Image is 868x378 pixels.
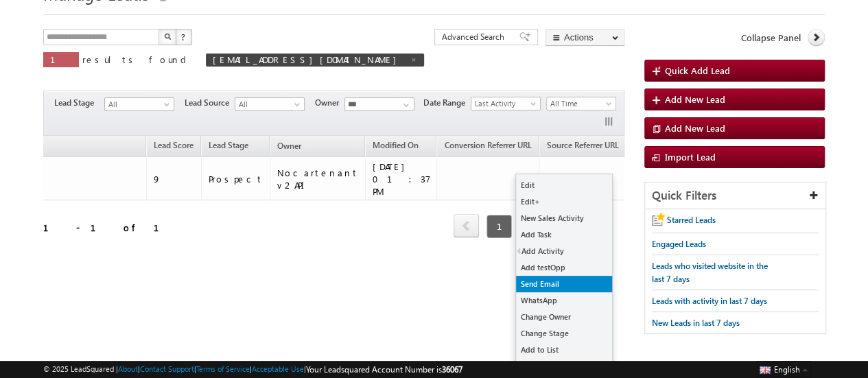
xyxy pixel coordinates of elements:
[209,140,248,150] span: Lead Stage
[104,97,174,111] a: All
[366,138,425,156] a: Modified On
[154,140,193,150] span: Lead Score
[652,261,768,284] span: Leads who visited website in the last 7 days
[471,97,541,110] a: Last Activity
[105,98,170,110] span: All
[516,309,612,325] a: Change Owner
[471,97,537,110] span: Last Activity
[516,226,612,243] a: Add Task
[50,54,72,65] span: 1
[277,141,301,151] span: Owner
[652,239,706,249] span: Engaged Leads
[667,215,716,225] span: Starred Leads
[546,97,616,110] a: All Time
[516,342,612,358] a: Add to List
[516,325,612,342] a: Change Stage
[373,161,431,198] div: [DATE] 01:37 PM
[539,138,625,156] a: Source Referrer URL
[306,364,462,375] span: Your Leadsquared Account Number is
[43,363,462,376] span: © 2025 LeadSquared | | | | |
[181,31,187,43] span: ?
[516,210,612,226] a: New Sales Activity
[774,364,800,375] span: English
[665,64,730,76] span: Quick Add Lead
[741,32,801,44] span: Collapse Panel
[373,140,419,150] span: Modified On
[516,358,612,375] a: Delete
[652,296,767,306] span: Leads with activity in last 7 days
[185,97,235,109] span: Lead Source
[486,215,512,238] span: 1
[54,97,104,109] span: Lead Stage
[546,140,618,150] span: Source Referrer URL
[546,29,624,46] button: Actions
[235,97,305,111] a: All
[164,33,171,40] img: Search
[442,31,508,43] span: Advanced Search
[516,243,612,259] a: Add Activity
[516,292,612,309] a: WhatsApp
[82,54,191,65] span: results found
[213,54,403,65] span: [EMAIL_ADDRESS][DOMAIN_NAME]
[277,167,359,191] div: Nocartenant v2API
[43,220,176,235] div: 1 - 1 of 1
[442,364,462,375] span: 36067
[665,93,725,105] span: Add New Lead
[645,182,825,209] div: Quick Filters
[516,193,612,210] a: Edit+
[176,29,192,45] button: ?
[423,97,471,109] span: Date Range
[140,364,194,373] a: Contact Support
[444,140,531,150] span: Conversion Referrer URL
[252,364,304,373] a: Acceptable Use
[665,151,716,163] span: Import Lead
[196,364,250,373] a: Terms of Service
[154,173,195,185] div: 9
[454,215,479,237] a: prev
[516,177,612,193] a: Edit
[209,173,263,185] div: Prospect
[235,98,301,110] span: All
[756,361,811,377] button: English
[652,318,740,328] span: New Leads in last 7 days
[147,138,200,156] a: Lead Score
[315,97,344,109] span: Owner
[665,122,725,134] span: Add New Lead
[437,138,538,156] a: Conversion Referrer URL
[547,97,612,110] span: All Time
[396,98,413,112] a: Show All Items
[516,259,612,276] a: Add testOpp
[202,138,255,156] a: Lead Stage
[454,214,479,237] span: prev
[516,276,612,292] a: Send Email
[118,364,138,373] a: About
